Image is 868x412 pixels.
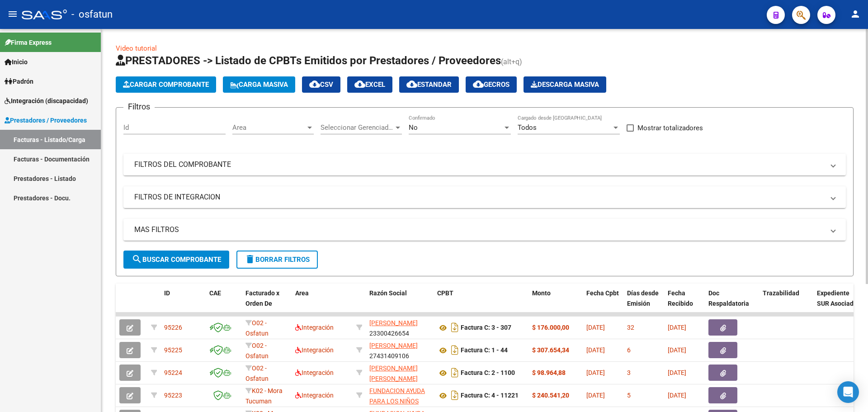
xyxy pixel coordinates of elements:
[627,324,634,331] span: 32
[434,284,528,323] datatable-header-cell: CPBT
[354,81,385,89] span: EXCEL
[406,81,452,89] span: Estandar
[369,318,430,337] div: 23300426654
[123,81,209,89] span: Cargar Comprobante
[5,96,88,106] span: Integración (discapacidad)
[116,44,157,52] a: Video tutorial
[236,251,318,269] button: Borrar Filtros
[763,289,799,297] span: Trazabilidad
[5,76,33,86] span: Padrón
[354,79,365,90] mat-icon: cloud_download
[295,324,334,331] span: Integración
[209,289,221,297] span: CAE
[437,289,453,297] span: CPBT
[532,369,566,376] strong: $ 98.964,88
[466,76,517,93] button: Gecros
[245,342,269,370] span: O02 - Osfatun Propio
[245,289,279,307] span: Facturado x Orden De
[473,81,509,89] span: Gecros
[501,57,522,66] span: (alt+q)
[406,79,417,90] mat-icon: cloud_download
[461,392,519,399] strong: Factura C: 4 - 11221
[449,320,461,335] i: Descargar documento
[134,160,824,170] mat-panel-title: FILTROS DEL COMPROBANTE
[232,123,306,132] span: Area
[309,79,320,90] mat-icon: cloud_download
[627,369,631,376] span: 3
[71,5,113,24] span: - osfatun
[369,289,407,297] span: Razón Social
[668,392,686,399] span: [DATE]
[245,256,310,264] span: Borrar Filtros
[369,363,430,382] div: 27232154166
[532,324,569,331] strong: $ 176.000,00
[123,186,846,208] mat-expansion-panel-header: FILTROS DE INTEGRACION
[668,289,693,307] span: Fecha Recibido
[668,369,686,376] span: [DATE]
[532,392,569,399] strong: $ 240.541,20
[369,341,430,360] div: 27431409106
[532,289,551,297] span: Monto
[5,38,52,47] span: Firma Express
[245,387,283,405] span: K02 - Mora Tucuman
[449,388,461,403] i: Descargar documento
[134,225,824,235] mat-panel-title: MAS FILTROS
[116,54,501,67] span: PRESTADORES -> Listado de CPBTs Emitidos por Prestadores / Proveedores
[123,154,846,175] mat-expansion-panel-header: FILTROS DEL COMPROBANTE
[223,76,295,93] button: Carga Masiva
[668,346,686,354] span: [DATE]
[449,343,461,357] i: Descargar documento
[461,369,515,377] strong: Factura C: 2 - 1100
[309,81,333,89] span: CSV
[295,289,309,297] span: Area
[245,319,269,347] span: O02 - Osfatun Propio
[164,392,182,399] span: 95223
[637,123,703,133] span: Mostrar totalizadores
[524,76,606,93] app-download-masive: Descarga masiva de comprobantes (adjuntos)
[850,9,861,19] mat-icon: person
[586,369,605,376] span: [DATE]
[160,284,206,323] datatable-header-cell: ID
[664,284,705,323] datatable-header-cell: Fecha Recibido
[230,81,288,89] span: Carga Masiva
[524,76,606,93] button: Descarga Masiva
[134,192,824,202] mat-panel-title: FILTROS DE INTEGRACION
[292,284,353,323] datatable-header-cell: Area
[759,284,813,323] datatable-header-cell: Trazabilidad
[813,284,863,323] datatable-header-cell: Expediente SUR Asociado
[245,254,255,265] mat-icon: delete
[409,123,418,132] span: No
[817,289,857,307] span: Expediente SUR Asociado
[164,324,182,331] span: 95226
[366,284,434,323] datatable-header-cell: Razón Social
[164,289,170,297] span: ID
[461,324,511,331] strong: Factura C: 3 - 307
[623,284,664,323] datatable-header-cell: Días desde Emisión
[461,347,508,354] strong: Factura C: 1 - 44
[123,251,229,269] button: Buscar Comprobante
[399,76,459,93] button: Estandar
[627,289,659,307] span: Días desde Emisión
[7,9,18,19] mat-icon: menu
[295,346,334,354] span: Integración
[583,284,623,323] datatable-header-cell: Fecha Cpbt
[295,369,334,376] span: Integración
[473,79,484,90] mat-icon: cloud_download
[206,284,242,323] datatable-header-cell: CAE
[531,81,599,89] span: Descarga Masiva
[164,346,182,354] span: 95225
[321,123,394,132] span: Seleccionar Gerenciador
[132,256,221,264] span: Buscar Comprobante
[449,365,461,380] i: Descargar documento
[369,342,418,349] span: [PERSON_NAME]
[164,369,182,376] span: 95224
[708,289,749,307] span: Doc Respaldatoria
[5,115,87,125] span: Prestadores / Proveedores
[369,365,418,382] span: [PERSON_NAME] [PERSON_NAME]
[528,284,583,323] datatable-header-cell: Monto
[586,289,619,297] span: Fecha Cpbt
[123,100,155,113] h3: Filtros
[295,392,334,399] span: Integración
[347,76,392,93] button: EXCEL
[532,346,569,354] strong: $ 307.654,34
